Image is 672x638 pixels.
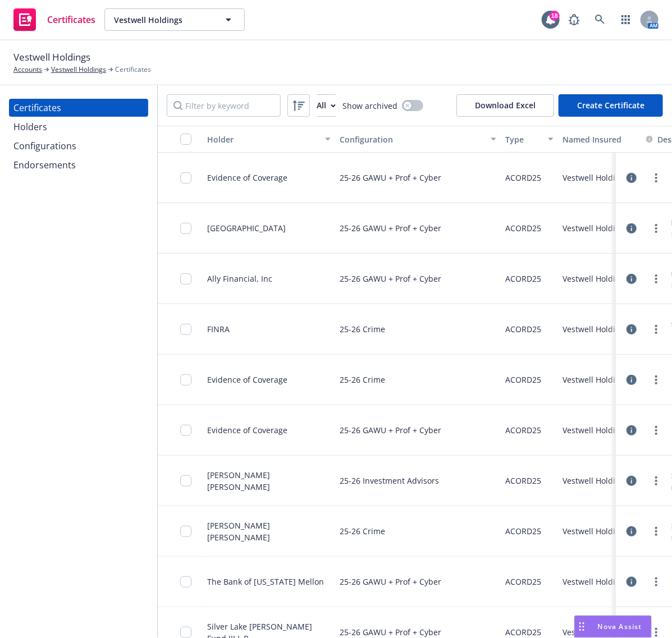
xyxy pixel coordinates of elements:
a: more [650,575,663,589]
span: Vestwell Holdings [13,50,90,65]
div: [PERSON_NAME] [PERSON_NAME] [207,520,331,543]
div: [GEOGRAPHIC_DATA] [207,222,286,234]
a: Switch app [615,8,637,31]
div: Holders [13,118,47,136]
div: Vestwell Holdings [558,456,642,506]
span: Vestwell Holdings [114,14,211,26]
input: Toggle Row Selected [180,374,191,385]
div: Named Insured [563,134,637,145]
div: 25-26 Crime [340,513,385,549]
div: The Bank of [US_STATE] Mellon [207,576,324,587]
a: Vestwell Holdings [51,65,106,75]
button: Download Excel [456,94,554,117]
a: more [650,373,663,387]
input: Toggle Row Selected [180,273,191,284]
a: Endorsements [9,156,148,174]
div: 25-26 Crime [340,311,385,347]
div: ACORD25 [505,513,541,549]
a: more [650,222,663,235]
div: Ally Financial, Inc [207,273,272,284]
div: Vestwell Holdings [558,405,642,456]
input: Toggle Row Selected [180,223,191,234]
div: ACORD25 [505,361,541,398]
button: Nova Assist [574,616,652,638]
input: Toggle Row Selected [180,576,191,587]
a: more [650,323,663,336]
span: Certificates [115,65,151,75]
input: Toggle Row Selected [180,324,191,335]
button: Configuration [335,126,501,153]
div: Vestwell Holdings [558,557,642,607]
button: Holder [203,126,335,153]
button: Vestwell Holdings [104,8,245,31]
a: Report a Bug [563,8,586,31]
div: 25-26 GAWU + Prof + Cyber [340,210,441,246]
input: Toggle Row Selected [180,627,191,638]
div: Evidence of Coverage [207,172,287,183]
input: Filter by keyword [167,94,281,117]
a: more [650,474,663,488]
div: Vestwell Holdings [558,506,642,557]
div: Evidence of Coverage [207,374,287,385]
div: 25-26 Investment Advisors [340,462,439,499]
div: 25-26 GAWU + Prof + Cyber [340,260,441,297]
div: [PERSON_NAME] [PERSON_NAME] [207,469,331,493]
a: Configurations [9,137,148,155]
button: Create Certificate [559,94,663,117]
input: Toggle Row Selected [180,526,191,537]
a: more [650,424,663,437]
div: Evidence of Coverage [207,424,287,436]
div: Vestwell Holdings [558,254,642,304]
div: ACORD25 [505,260,541,297]
a: Holders [9,118,148,136]
div: Endorsements [13,156,76,174]
div: Vestwell Holdings [558,355,642,405]
button: All [317,94,336,117]
input: Toggle Row Selected [180,475,191,486]
div: 18 [550,11,560,21]
div: 25-26 Crime [340,361,385,398]
span: Nova Assist [598,622,642,631]
a: Accounts [13,65,42,75]
div: 25-26 GAWU + Prof + Cyber [340,412,441,448]
a: Certificates [9,4,100,35]
div: Configuration [340,134,484,145]
a: more [650,272,663,286]
div: 25-26 GAWU + Prof + Cyber [340,159,441,196]
div: ACORD25 [505,412,541,448]
span: Certificates [47,15,95,24]
a: Certificates [9,99,148,117]
div: 25-26 GAWU + Prof + Cyber [340,563,441,600]
div: ACORD25 [505,462,541,499]
div: FINRA [207,323,230,335]
div: ACORD25 [505,563,541,600]
div: Configurations [13,137,76,155]
input: Select all [180,134,191,145]
a: more [650,525,663,538]
a: more [650,171,663,185]
span: Show archived [342,100,397,112]
div: All [317,95,336,116]
button: Type [501,126,558,153]
div: ACORD25 [505,210,541,246]
input: Toggle Row Selected [180,172,191,183]
div: Vestwell Holdings [558,153,642,203]
div: Drag to move [575,616,589,637]
div: Vestwell Holdings [558,203,642,254]
button: Named Insured [558,126,642,153]
input: Toggle Row Selected [180,425,191,436]
div: ACORD25 [505,311,541,347]
div: Certificates [13,99,61,117]
div: Vestwell Holdings [558,304,642,355]
div: Holder [207,134,318,145]
div: ACORD25 [505,159,541,196]
a: Search [589,8,611,31]
div: Type [505,134,541,145]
